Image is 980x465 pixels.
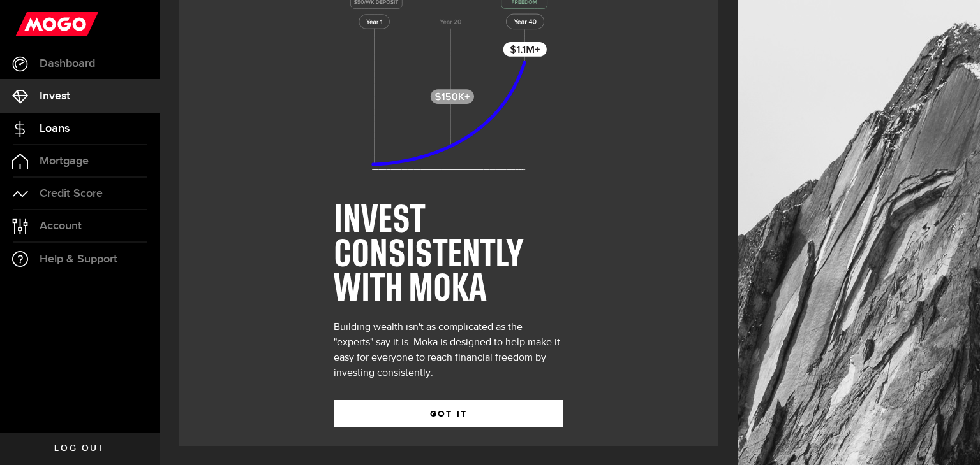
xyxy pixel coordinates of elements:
[40,58,95,69] span: Dashboard
[334,400,563,427] button: GOT IT
[334,320,563,381] div: Building wealth isn't as complicated as the "experts" say it is. Moka is designed to help make it...
[40,220,82,232] span: Account
[54,444,105,453] span: Log out
[40,155,89,167] span: Mortgage
[10,5,48,43] button: Open LiveChat chat widget
[40,90,70,102] span: Invest
[40,188,103,199] span: Credit Score
[40,123,70,134] span: Loans
[40,254,117,265] span: Help & Support
[334,204,563,307] h1: INVEST CONSISTENTLY WITH MOKA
